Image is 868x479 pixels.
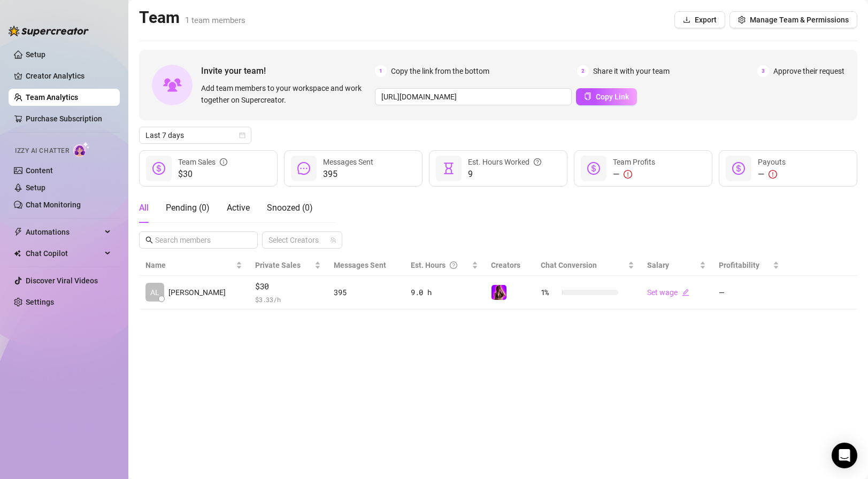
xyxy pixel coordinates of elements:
[647,261,669,269] span: Salary
[155,234,243,246] input: Search members
[541,261,597,269] span: Chat Conversion
[682,289,689,296] span: edit
[584,92,592,100] span: copy
[330,237,336,243] span: team
[593,65,670,77] span: Share it with your team
[411,287,478,298] div: 9.0 h
[297,162,310,175] span: message
[450,259,457,271] span: question-circle
[255,280,321,293] span: $30
[255,294,321,305] span: $ 3.33 /h
[738,16,746,24] span: setting
[596,92,629,101] span: Copy Link
[541,287,558,298] span: 1 %
[26,223,102,241] span: Automations
[468,156,541,168] div: Est. Hours Worked
[769,170,777,179] span: exclamation-circle
[442,162,455,175] span: hourglass
[145,127,245,143] span: Last 7 days
[239,132,245,138] span: calendar
[15,146,69,156] span: Izzy AI Chatter
[375,65,387,77] span: 1
[139,255,249,276] th: Name
[145,236,153,244] span: search
[178,168,227,181] span: $30
[758,158,786,166] span: Payouts
[624,170,632,179] span: exclamation-circle
[323,158,373,166] span: Messages Sent
[577,65,589,77] span: 2
[227,203,250,213] span: Active
[757,65,769,77] span: 3
[139,7,245,28] h2: Team
[750,16,849,24] span: Manage Team & Permissions
[411,259,470,271] div: Est. Hours
[26,166,53,175] a: Content
[220,156,227,168] span: info-circle
[695,16,717,24] span: Export
[334,261,386,269] span: Messages Sent
[647,288,689,297] a: Set wageedit
[152,162,165,175] span: dollar-circle
[26,50,45,59] a: Setup
[9,26,89,36] img: logo-BBDzfeDw.svg
[468,168,541,181] span: 9
[26,183,45,192] a: Setup
[201,64,375,78] span: Invite your team!
[683,16,690,24] span: download
[26,110,111,127] a: Purchase Subscription
[773,65,844,77] span: Approve their request
[26,276,98,285] a: Discover Viral Videos
[323,168,373,181] span: 395
[139,202,149,214] div: All
[758,168,786,181] div: —
[14,250,21,257] img: Chat Copilot
[587,162,600,175] span: dollar-circle
[485,255,534,276] th: Creators
[255,261,301,269] span: Private Sales
[26,200,81,209] a: Chat Monitoring
[26,93,78,102] a: Team Analytics
[26,245,102,262] span: Chat Copilot
[14,228,22,236] span: thunderbolt
[178,156,227,168] div: Team Sales
[150,287,159,298] span: AL
[334,287,398,298] div: 395
[712,276,786,310] td: —
[491,285,506,300] img: Alexis
[166,202,210,214] div: Pending ( 0 )
[674,11,725,28] button: Export
[267,203,313,213] span: Snoozed ( 0 )
[732,162,745,175] span: dollar-circle
[201,82,371,106] span: Add team members to your workspace and work together on Supercreator.
[145,259,234,271] span: Name
[185,16,245,25] span: 1 team members
[832,443,857,468] div: Open Intercom Messenger
[534,156,541,168] span: question-circle
[26,298,54,306] a: Settings
[576,88,637,105] button: Copy Link
[391,65,489,77] span: Copy the link from the bottom
[26,67,111,84] a: Creator Analytics
[613,168,655,181] div: —
[73,142,90,157] img: AI Chatter
[168,287,226,298] span: [PERSON_NAME]
[613,158,655,166] span: Team Profits
[719,261,759,269] span: Profitability
[729,11,857,28] button: Manage Team & Permissions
